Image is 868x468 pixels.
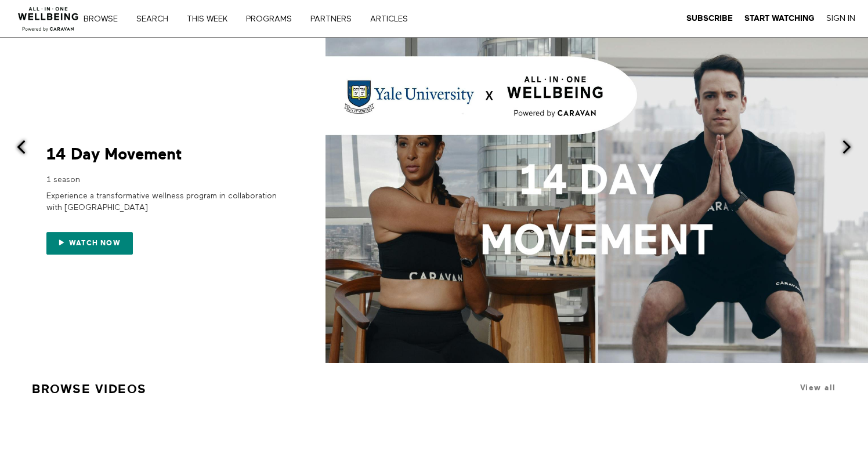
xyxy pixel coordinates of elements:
[92,13,432,24] nav: Primary
[744,14,815,23] strong: Start Watching
[826,13,855,24] a: Sign In
[183,15,240,23] a: THIS WEEK
[306,15,364,23] a: PARTNERS
[744,13,815,24] a: Start Watching
[686,14,733,23] strong: Subscribe
[132,15,180,23] a: Search
[79,15,130,23] a: Browse
[32,377,147,401] a: Browse Videos
[800,383,836,392] a: View all
[242,15,304,23] a: PROGRAMS
[366,15,420,23] a: ARTICLES
[686,13,733,24] a: Subscribe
